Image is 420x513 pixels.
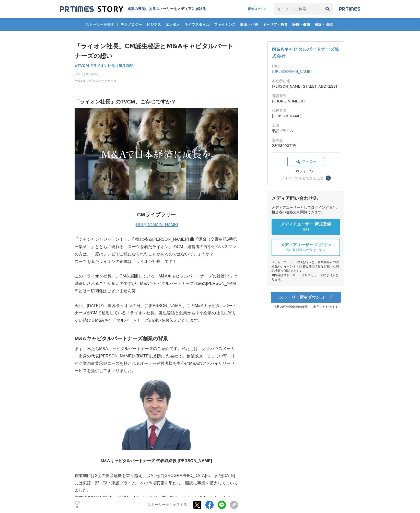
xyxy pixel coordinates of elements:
span: #TVCM [75,63,89,68]
a: 飲食・小売 [238,18,260,31]
a: キャリア・教育 [261,18,290,31]
dd: [PHONE_NUMBER] [272,99,340,104]
span: テクノロジー [119,22,144,27]
strong: 「ライオン社長」のTVCM、ご存じですか？ [75,99,176,104]
span: 医療・健康 [290,22,312,27]
a: #ライオン社長 [90,63,115,68]
span: #ライオン社長 [90,63,115,68]
span: ？ [326,176,330,180]
a: 医療・健康 [290,18,312,31]
dt: 上場 [272,123,340,128]
a: ビジネス [145,18,163,31]
strong: M&Aキャピタルパートナーズ創業の背景 [75,336,168,341]
a: ファイナンス [212,18,238,31]
a: M&Aキャピタルパートナーズ株式会社 [272,46,339,59]
h2: CMライブラリー [75,211,238,219]
dt: URL [272,64,340,69]
a: #誕生秘話 [116,63,133,68]
img: 成果の裏側にあるストーリーをメディアに届ける [60,6,123,13]
span: 既に登録済みの方はこちら [286,248,326,252]
p: ストーリーをシェアする [148,503,187,507]
a: 配信ログイン [243,3,272,15]
img: thumbnail_12bfc0f0-1449-11ed-962b-9bea4e3f863f.jpg [118,375,195,450]
dt: 電話番号 [272,93,340,99]
h2: 成果の裏側にあるストーリーをメディアに届ける [127,7,206,11]
div: メディア問い合わせ先 [272,195,340,201]
dd: 東証プライム [272,128,340,134]
img: thumbnail_a370c600-1309-11ed-8ec6-0fc05108907d.jpg [75,108,238,200]
button: フォロー [287,157,324,166]
span: [DATE] 07時30分 [75,72,116,77]
p: スーツを着たライオンの正体は「ライオン社長」です！ [75,258,238,265]
span: 施設・団体 [313,22,335,27]
span: ファイナンス [212,22,238,27]
p: まず、私たちM&Aキャピタルパートナーズのご紹介です。私たちは、大手ハウスメーカー出身の代表[PERSON_NAME]が[DATE]に創業した会社で、創業以来一貫して中堅・中小企業の事業承継ニー... [75,345,238,375]
strong: M&Aキャピタルパートナーズ 代表取締役 [PERSON_NAME] [101,459,212,463]
a: メディアユーザー 新規登録 無料 [272,219,340,235]
button: 検索 [322,3,333,15]
span: メディアユーザー ログイン [281,242,331,248]
a: M&Aキャピタルパートナーズ [75,79,116,83]
img: prtimes [339,7,360,11]
a: [URL][DOMAIN_NAME] [272,69,312,74]
span: 飲食・小売 [238,22,260,27]
a: エンタメ [164,18,182,31]
a: [URL][DOMAIN_NAME] [135,223,178,227]
p: 創業期には2度の倒産危機を乗り越え、[DATE]に[GEOGRAPHIC_DATA]へ、また[DATE]には東証一部（現：東証プライム）への市場変更を果たし、順調に事業を拡大してまいりました。 [75,472,238,494]
span: メディアユーザー 新規登録 [281,222,331,227]
p: 「ジャジャジャジャーン！」、印象に残る[PERSON_NAME]作曲「運命（交響曲第5番第一楽章）」とともに現れる「スーツを着たライオン」のCM。経営者の方やビジネスマンの方は、一度はテレビでご... [75,236,238,258]
input: キーワードで検索 [274,3,322,15]
a: #TVCM [75,63,89,68]
span: ライフスタイル [182,22,212,27]
dd: [PERSON_NAME][STREET_ADDRESS] [272,84,340,89]
a: 成果の裏側にあるストーリーをメディアに届ける 成果の裏側にあるストーリーをメディアに届ける [60,6,206,13]
button: ？ [326,176,331,181]
h1: 「ライオン社長」CM誕生秘話とM&Aキャピタルパートナーズの想い [75,41,238,61]
dd: 28億8400万円 [272,143,340,148]
p: 今回、[DATE]の「世界ライオンの日」に[PERSON_NAME]、このM&AキャピタルパートナーズがCMで起用している「ライオン社長」誕生秘話と創業から中小企業の社長に寄りそい続けるM&Aキ... [75,302,238,324]
dt: 本社所在地 [272,78,340,84]
p: この「ライオン社長」、CMを展開している「M&Aキャピタルパートナーズの社長!？」と勘違いされることが多いのですが、M&Aキャピタルパートナーズ代表の[PERSON_NAME]とは一切関係はござ... [75,273,238,295]
div: フォローするとできること [281,176,324,180]
a: ライフスタイル [182,18,212,31]
span: 無料 [302,227,309,232]
span: ビジネス [145,22,163,27]
dd: [PERSON_NAME] [272,113,340,119]
a: 施設・団体 [313,18,335,31]
span: エンタメ [164,22,182,27]
a: テクノロジー [119,18,144,31]
p: 掲載内容や画像等は報道にご利用いただけます [267,305,344,309]
a: ストーリー素材ダウンロード [271,292,341,303]
dt: 代表者名 [272,108,340,113]
span: #誕生秘話 [116,63,133,68]
dt: 資本金 [272,138,340,143]
p: 8 [75,506,80,509]
div: 39フォロワー [287,169,324,173]
span: キャリア・教育 [261,22,290,27]
div: メディアユーザーとしてログインすると、担当者の連絡先を閲覧できます。 [272,205,340,215]
div: メディアユーザー登録を行うと、企業担当者の連絡先や、イベント・記者会見の情報など様々な特記情報を閲覧できます。 ※内容はストーリー・プレスリリースにより異なります。 [272,260,340,282]
a: メディアユーザー ログイン 既に登録済みの方はこちら [272,239,340,256]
